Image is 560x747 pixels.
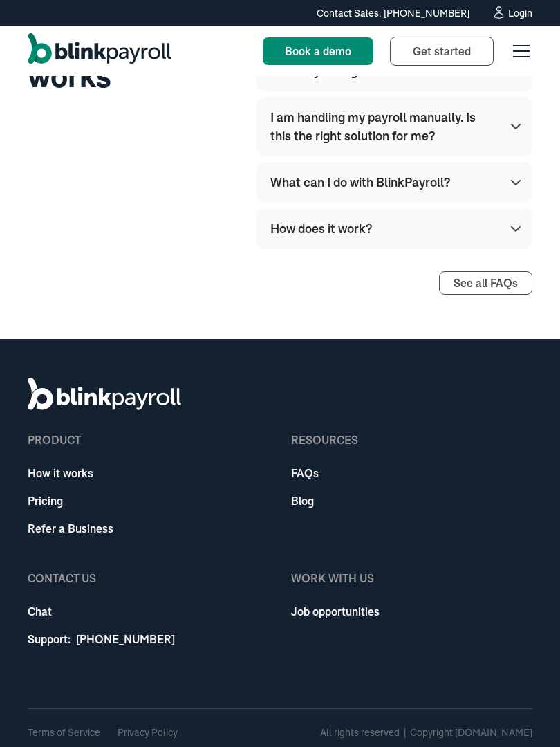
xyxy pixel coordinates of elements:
[413,44,471,58] span: Get started
[28,570,175,587] div: Contact Us
[28,726,100,739] a: Terms of Service
[250,191,560,747] iframe: Chat Widget
[118,726,178,739] a: Privacy Policy
[270,173,450,192] div: What can I do with BlinkPayroll?
[270,108,496,145] div: I am handling my payroll manually. Is this the right solution for me?
[505,35,532,68] div: menu
[28,465,113,481] a: How it works
[285,44,351,58] span: Book a demo
[28,432,113,448] div: product
[317,6,469,21] div: Contact Sales: [PHONE_NUMBER]
[492,6,532,21] a: Login
[28,631,175,647] a: Support: [PHONE_NUMBER]
[28,33,171,69] a: home
[263,37,373,65] a: Book a demo
[28,520,113,537] a: Refer a Business
[508,8,532,18] div: Login
[390,37,494,66] a: Get started
[28,492,113,509] a: Pricing
[28,603,175,620] a: Chat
